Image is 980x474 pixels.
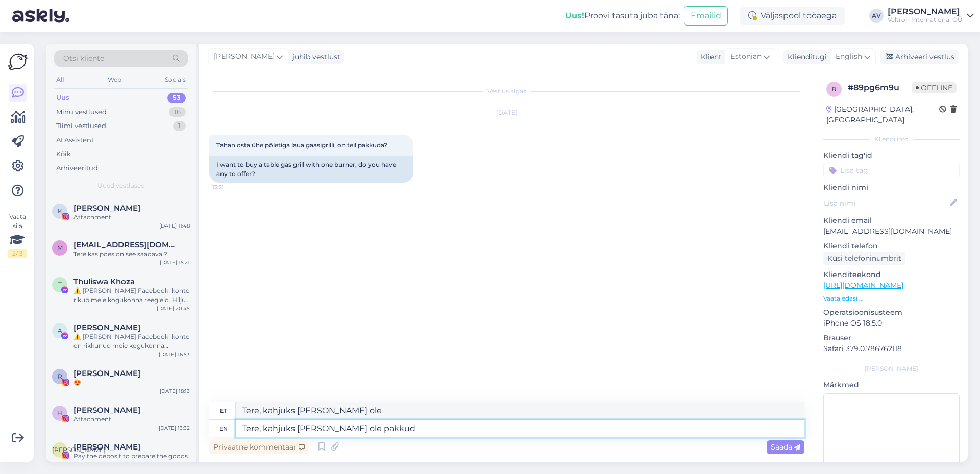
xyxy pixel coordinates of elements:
[73,415,190,424] div: Attachment
[684,6,728,26] button: Emailid
[848,82,912,94] div: # 89pg6m9u
[823,281,903,290] a: [URL][DOMAIN_NAME]
[163,73,188,86] div: Socials
[823,135,960,144] div: Kliendi info
[216,141,387,149] span: Tahan osta ühe põletiga laua gaasigrilli, on teil pakkuda?
[8,212,27,258] div: Vaata siia
[740,7,845,25] div: Väljaspool tööaega
[106,73,124,86] div: Web
[823,333,960,343] p: Brauser
[565,11,584,20] b: Uus!
[58,372,62,380] span: R
[823,364,960,373] div: [PERSON_NAME]
[823,226,960,237] p: [EMAIL_ADDRESS][DOMAIN_NAME]
[783,52,827,62] div: Klienditugi
[823,163,960,178] input: Lisa tag
[73,442,140,452] span: 赵歆茜
[209,156,413,183] div: I want to buy a table gas grill with one burner, do you have any to offer?
[58,281,62,288] span: T
[169,107,186,117] div: 16
[209,87,804,96] div: Vestlus algas
[56,107,107,117] div: Minu vestlused
[823,252,905,265] div: Küsi telefoninumbrit
[771,442,800,452] span: Saada
[236,420,804,437] textarea: Tere, kahjuks [PERSON_NAME] ole pakk
[209,108,804,117] div: [DATE]
[52,446,106,454] span: [PERSON_NAME]
[214,51,275,62] span: [PERSON_NAME]
[173,121,186,131] div: 1
[159,424,190,432] div: [DATE] 13:32
[57,409,62,417] span: H
[823,343,960,354] p: Safari 379.0.786762118
[823,150,960,161] p: Kliendi tag'id
[565,10,680,22] div: Proovi tasuta juba täna:
[56,163,98,173] div: Arhiveeritud
[823,215,960,226] p: Kliendi email
[73,240,180,250] span: m.nommilo@gmail.com
[73,452,190,470] div: Pay the deposit to prepare the goods. After the goods are ready, please inspect them and confirm ...
[57,244,63,252] span: m
[823,307,960,318] p: Operatsioonisüsteem
[73,277,135,286] span: Thuliswa Khoza
[823,182,960,193] p: Kliendi nimi
[888,8,974,24] a: [PERSON_NAME]Veltron International OÜ
[73,323,140,332] span: Abraham Fernando
[73,369,140,378] span: Rait Kristal
[167,93,186,103] div: 53
[730,51,762,62] span: Estonian
[823,318,960,329] p: iPhone OS 18.5.0
[8,52,28,71] img: Askly Logo
[63,53,104,64] span: Otsi kliente
[159,351,190,358] div: [DATE] 16:53
[697,52,722,62] div: Klient
[58,327,62,334] span: A
[236,402,804,419] textarea: Tere, kahjuks [PERSON_NAME] ole
[56,135,94,145] div: AI Assistent
[58,207,62,215] span: K
[54,73,66,86] div: All
[73,250,190,259] div: Tere kas poes on see saadaval?
[157,305,190,312] div: [DATE] 20:45
[56,149,71,159] div: Kõik
[73,286,190,305] div: ⚠️ [PERSON_NAME] Facebooki konto rikub meie kogukonna reegleid. Hiljuti on meie süsteem saanud ka...
[160,259,190,266] div: [DATE] 15:21
[73,332,190,351] div: ⚠️ [PERSON_NAME] Facebooki konto on rikkunud meie kogukonna standardeid. Meie süsteem on saanud p...
[73,204,140,213] span: Kristin Kerro
[912,82,957,93] span: Offline
[823,294,960,303] p: Vaata edasi ...
[880,50,959,64] div: Arhiveeri vestlus
[826,104,939,126] div: [GEOGRAPHIC_DATA], [GEOGRAPHIC_DATA]
[823,241,960,252] p: Kliendi telefon
[824,197,948,209] input: Lisa nimi
[832,85,836,93] span: 8
[823,269,960,280] p: Klienditeekond
[73,406,140,415] span: Hanno Tank
[8,249,27,258] div: 2 / 3
[219,420,228,437] div: en
[73,378,190,387] div: 😍
[888,8,963,16] div: [PERSON_NAME]
[212,183,251,191] span: 13:51
[160,387,190,395] div: [DATE] 18:13
[888,16,963,24] div: Veltron International OÜ
[56,121,106,131] div: Tiimi vestlused
[220,402,227,419] div: et
[159,222,190,230] div: [DATE] 11:48
[56,93,69,103] div: Uus
[97,181,145,190] span: Uued vestlused
[73,213,190,222] div: Attachment
[209,440,309,454] div: Privaatne kommentaar
[836,51,862,62] span: English
[823,380,960,390] p: Märkmed
[869,9,884,23] div: AV
[288,52,340,62] div: juhib vestlust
